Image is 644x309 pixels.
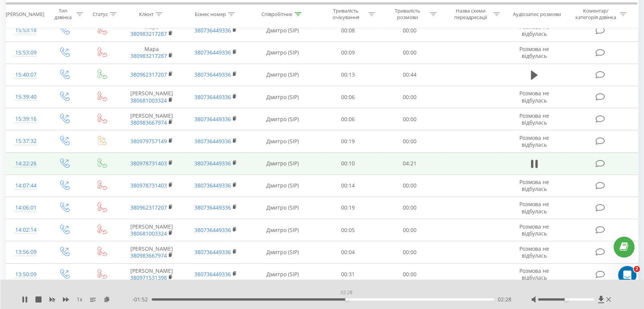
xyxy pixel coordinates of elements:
[120,86,184,108] td: [PERSON_NAME]
[317,241,379,263] td: 00:04
[498,296,511,303] span: 02:28
[519,45,549,59] span: Розмова не відбулась
[519,178,549,192] span: Розмова не відбулась
[194,204,231,211] a: 380736449336
[317,152,379,175] td: 00:10
[130,204,167,211] a: 380962317207
[194,182,231,189] a: 380736449336
[248,86,317,108] td: Дмитро (SIP)
[77,296,82,303] span: 1 x
[130,71,167,78] a: 380962317207
[194,138,231,145] a: 380736449336
[325,8,366,21] div: Тривалість очікування
[317,263,379,285] td: 00:31
[519,267,549,281] span: Розмова не відбулась
[519,223,549,237] span: Розмова не відбулась
[379,86,441,108] td: 00:00
[379,241,441,263] td: 00:00
[379,130,441,152] td: 00:00
[248,130,317,152] td: Дмитро (SIP)
[379,175,441,197] td: 00:00
[317,108,379,130] td: 00:06
[14,23,38,38] div: 15:53:18
[194,27,231,34] a: 380736449336
[317,197,379,219] td: 00:19
[519,112,549,126] span: Розмова не відбулась
[345,298,348,301] div: Accessibility label
[130,119,167,126] a: 380983667974
[130,274,167,281] a: 380971531398
[52,8,74,21] div: Тип дзвінка
[519,245,549,259] span: Розмова не відбулась
[194,49,231,56] a: 380736449336
[379,152,441,175] td: 04:21
[634,266,640,272] span: 2
[120,241,184,263] td: [PERSON_NAME]
[14,67,38,82] div: 15:40:07
[379,64,441,86] td: 00:44
[379,219,441,241] td: 00:00
[93,11,108,18] div: Статус
[317,175,379,197] td: 00:14
[130,230,167,237] a: 380681003324
[248,241,317,263] td: Дмитро (SIP)
[379,42,441,64] td: 00:00
[379,108,441,130] td: 00:00
[519,134,549,148] span: Розмова не відбулась
[519,200,549,215] span: Розмова не відбулась
[14,45,38,60] div: 15:53:09
[519,90,549,104] span: Розмова не відбулась
[130,52,167,59] a: 380983217287
[564,298,567,301] div: Accessibility label
[513,11,561,18] div: Аудіозапис розмови
[248,175,317,197] td: Дмитро (SIP)
[317,19,379,42] td: 00:08
[194,271,231,278] a: 380736449336
[194,115,231,123] a: 380736449336
[573,8,618,21] div: Коментар/категорія дзвінка
[6,11,44,18] div: [PERSON_NAME]
[519,23,549,37] span: Розмова не відбулась
[130,182,167,189] a: 380978731403
[14,267,38,282] div: 13:50:09
[14,223,38,237] div: 14:02:14
[248,42,317,64] td: Дмитро (SIP)
[195,11,226,18] div: Бізнес номер
[450,8,491,21] div: Назва схеми переадресації
[130,138,167,145] a: 380979757149
[14,112,38,126] div: 15:39:16
[317,219,379,241] td: 00:05
[130,30,167,37] a: 380983217287
[120,219,184,241] td: [PERSON_NAME]
[130,97,167,104] a: 380681003324
[14,90,38,104] div: 15:39:40
[379,19,441,42] td: 00:00
[132,296,152,303] span: - 01:52
[317,86,379,108] td: 00:06
[387,8,428,21] div: Тривалість розмови
[120,108,184,130] td: [PERSON_NAME]
[379,263,441,285] td: 00:00
[317,64,379,86] td: 00:13
[618,266,636,284] iframe: Intercom live chat
[120,19,184,42] td: Мара
[14,245,38,259] div: 13:56:09
[14,134,38,149] div: 15:37:32
[120,263,184,285] td: [PERSON_NAME]
[248,197,317,219] td: Дмитро (SIP)
[194,93,231,101] a: 380736449336
[130,160,167,167] a: 380978731403
[261,11,293,18] div: Співробітник
[339,287,354,298] div: 02:28
[317,42,379,64] td: 00:09
[120,42,184,64] td: Мара
[14,178,38,193] div: 14:07:44
[248,152,317,175] td: Дмитро (SIP)
[194,160,231,167] a: 380736449336
[248,219,317,241] td: Дмитро (SIP)
[248,108,317,130] td: Дмитро (SIP)
[139,11,154,18] div: Клієнт
[317,130,379,152] td: 00:19
[194,248,231,256] a: 380736449336
[130,252,167,259] a: 380983667974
